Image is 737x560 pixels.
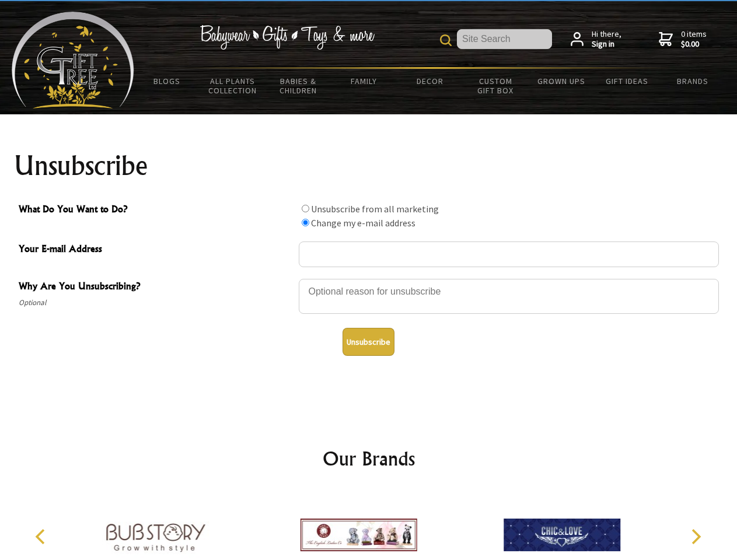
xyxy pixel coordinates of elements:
button: Previous [29,524,55,549]
strong: $0.00 [681,39,707,50]
a: Brands [660,69,726,93]
a: Family [331,69,397,93]
a: BLOGS [134,69,200,93]
a: All Plants Collection [200,69,266,103]
h2: Our Brands [23,444,714,473]
button: Next [683,524,708,549]
img: Babyware - Gifts - Toys and more... [12,12,134,108]
h1: Unsubscribe [14,152,724,180]
input: Your E-mail Address [299,242,719,267]
a: Grown Ups [528,69,594,93]
input: Site Search [457,29,552,49]
a: 0 items$0.00 [659,29,707,50]
input: What Do You Want to Do? [302,205,309,212]
label: Change my e-mail address [311,217,415,229]
a: Gift Ideas [594,69,660,93]
img: Babywear - Gifts - Toys & more [200,25,375,50]
span: Your E-mail Address [19,242,293,258]
a: Custom Gift Box [463,69,529,103]
button: Unsubscribe [343,328,394,356]
a: Hi there,Sign in [571,29,621,50]
label: Unsubscribe from all marketing [311,203,439,215]
span: Optional [19,296,293,310]
strong: Sign in [592,39,621,50]
img: product search [440,34,452,46]
input: What Do You Want to Do? [302,219,309,226]
a: Decor [397,69,463,93]
span: 0 items [681,29,707,50]
span: Why Are You Unsubscribing? [19,279,293,296]
span: What Do You Want to Do? [19,202,293,219]
textarea: Why Are You Unsubscribing? [299,279,719,314]
span: Hi there, [592,29,621,50]
a: Babies & Children [266,69,331,103]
